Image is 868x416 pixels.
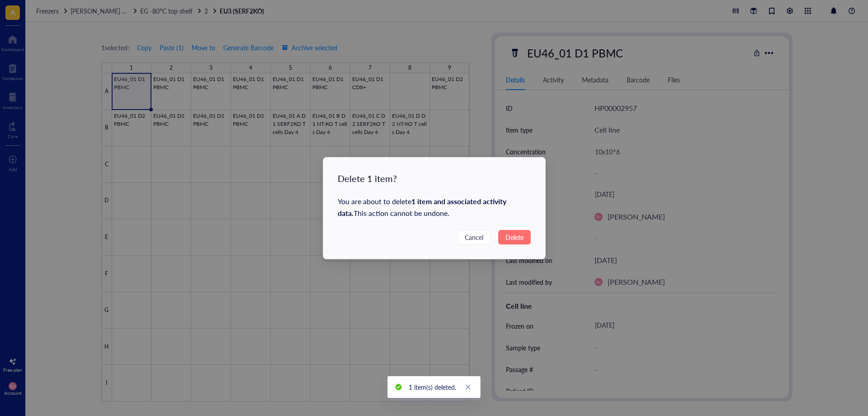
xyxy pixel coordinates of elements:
button: Cancel [457,230,491,244]
a: Close [463,382,473,392]
button: Delete [498,230,530,244]
div: Delete 1 item? [338,172,397,185]
span: close [465,384,472,390]
div: You are about to delete This action cannot be undone. [338,196,531,219]
span: Cancel [464,232,483,242]
span: Delete [505,232,523,242]
strong: 1 item and associated activity data . [338,196,506,218]
div: 1 item(s) deleted. [409,382,456,392]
